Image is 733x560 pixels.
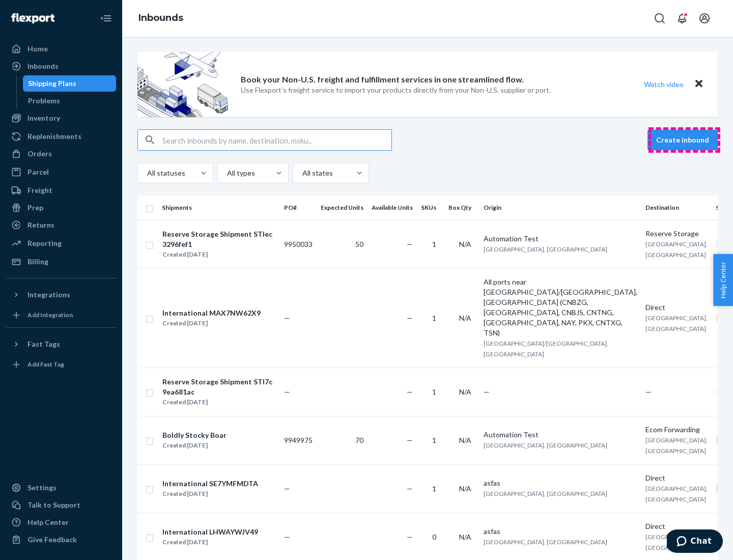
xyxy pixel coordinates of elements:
button: Give Feedback [6,531,116,548]
span: N/A [459,314,471,322]
button: Open Search Box [650,8,670,29]
div: Prep [27,203,43,213]
span: — [284,484,290,493]
div: Reserve Storage Shipment STI7c9ea681ac [162,377,275,397]
span: — [407,240,413,248]
span: — [284,314,290,322]
a: Freight [6,182,116,199]
div: Parcel [27,167,49,177]
a: Parcel [6,164,116,180]
div: asfas [484,526,637,537]
div: Inbounds [27,61,59,71]
th: Shipments [158,195,280,220]
div: International LHWAYWJV49 [162,527,258,537]
span: 1 [432,314,436,322]
th: Origin [480,195,641,220]
div: Automation Test [484,234,637,244]
th: Expected Units [317,195,368,220]
span: 1 [432,240,436,248]
input: All states [301,168,302,178]
div: Fast Tags [27,339,60,349]
a: Settings [6,480,116,496]
span: — [407,314,413,322]
input: All types [226,168,227,178]
button: Close [692,77,706,92]
div: Created [DATE] [162,397,275,407]
span: N/A [459,240,471,248]
div: Created [DATE] [162,489,258,499]
button: Help Center [713,254,733,306]
span: — [284,533,290,541]
a: Inbounds [6,58,116,74]
div: Give Feedback [27,535,77,545]
span: N/A [459,533,471,541]
a: Reporting [6,235,116,251]
div: Ecom Forwarding [645,425,708,435]
th: PO# [280,195,317,220]
th: SKUs [417,195,444,220]
span: [GEOGRAPHIC_DATA], [GEOGRAPHIC_DATA] [484,245,607,253]
button: Open account menu [694,8,715,29]
span: — [284,387,290,396]
a: Prep [6,200,116,216]
a: Orders [6,146,116,162]
div: Direct [645,521,708,531]
span: [GEOGRAPHIC_DATA], [GEOGRAPHIC_DATA] [645,485,708,503]
th: Destination [641,195,712,220]
div: Add Fast Tag [27,360,64,369]
button: Watch video [637,77,690,92]
p: Use Flexport’s freight service to import your products directly from your Non-U.S. supplier or port. [241,85,551,95]
div: Help Center [27,517,69,527]
iframe: Opens a widget where you can chat to one of our agents [667,529,723,555]
ol: breadcrumbs [130,4,191,33]
span: N/A [459,436,471,444]
div: Created [DATE] [162,537,258,547]
span: — [407,387,413,396]
span: [GEOGRAPHIC_DATA]/[GEOGRAPHIC_DATA], [GEOGRAPHIC_DATA] [484,340,608,358]
div: Direct [645,302,708,313]
span: [GEOGRAPHIC_DATA], [GEOGRAPHIC_DATA] [645,240,708,259]
a: Inventory [6,110,116,126]
span: — [407,533,413,541]
div: Replenishments [27,131,81,142]
span: [GEOGRAPHIC_DATA], [GEOGRAPHIC_DATA] [484,538,607,546]
a: Home [6,41,116,57]
div: Returns [27,220,54,230]
div: Direct [645,473,708,483]
span: [GEOGRAPHIC_DATA], [GEOGRAPHIC_DATA] [645,314,708,332]
span: N/A [459,484,471,493]
input: All statuses [146,168,147,178]
div: Add Integration [27,311,73,319]
span: — [407,436,413,444]
div: Integrations [27,290,70,300]
div: Created [DATE] [162,318,261,328]
div: Settings [27,483,57,493]
span: 50 [355,240,363,248]
div: Reserve Storage Shipment STIec3296fef1 [162,229,275,249]
div: asfas [484,478,637,488]
img: Flexport logo [11,13,54,23]
div: International SE7YMFMDTA [162,479,258,489]
button: Integrations [6,287,116,303]
span: — [484,387,490,396]
div: All ports near [GEOGRAPHIC_DATA]/[GEOGRAPHIC_DATA], [GEOGRAPHIC_DATA] (CNBZG, [GEOGRAPHIC_DATA], ... [484,277,637,338]
a: Add Integration [6,307,116,323]
div: International MAX7NW62X9 [162,308,261,318]
td: 9949975 [280,416,317,464]
a: Inbounds [138,12,183,23]
input: Search inbounds by name, destination, msku... [162,130,391,150]
button: Fast Tags [6,336,116,352]
span: 0 [432,533,436,541]
a: Replenishments [6,128,116,145]
div: Orders [27,149,52,159]
span: [GEOGRAPHIC_DATA], [GEOGRAPHIC_DATA] [645,533,708,551]
a: Shipping Plans [23,75,117,92]
button: Close Navigation [96,8,116,29]
span: [GEOGRAPHIC_DATA], [GEOGRAPHIC_DATA] [484,490,607,497]
div: Shipping Plans [28,78,76,89]
div: Billing [27,257,48,267]
span: 1 [432,484,436,493]
div: Reporting [27,238,62,248]
span: N/A [459,387,471,396]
